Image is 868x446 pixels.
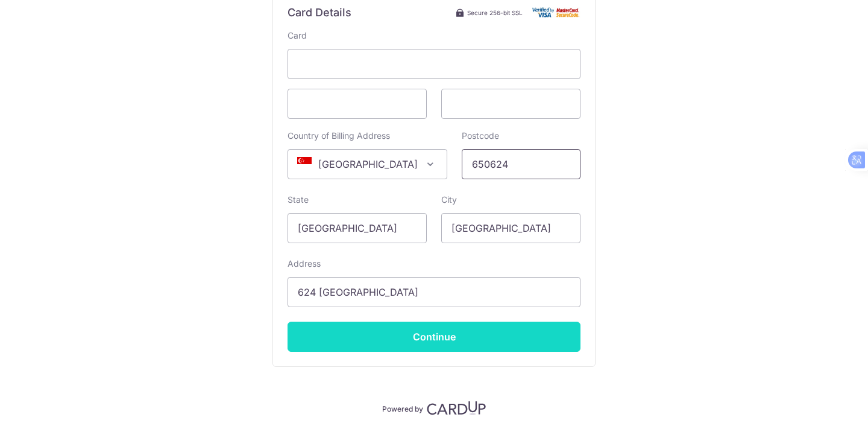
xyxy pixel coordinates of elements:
label: State [288,194,309,206]
span: Singapore [288,149,447,179]
img: Card secure [532,7,580,18]
h6: Card Details [288,5,351,20]
label: Card [288,30,307,42]
input: Example 123456 [462,149,580,179]
iframe: Secure card expiration date input frame [298,97,417,111]
label: Postcode [462,130,499,142]
span: Secure 256-bit SSL [467,8,523,18]
label: Address [288,258,321,270]
iframe: Secure card security code input frame [451,97,570,111]
iframe: To enrich screen reader interactions, please activate Accessibility in Grammarly extension settings [298,57,570,71]
label: Country of Billing Address [288,130,390,142]
span: Singapore [288,150,447,179]
p: Powered by [382,402,423,414]
label: City [441,194,457,206]
img: CardUp [427,401,486,415]
input: Continue [288,322,580,352]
